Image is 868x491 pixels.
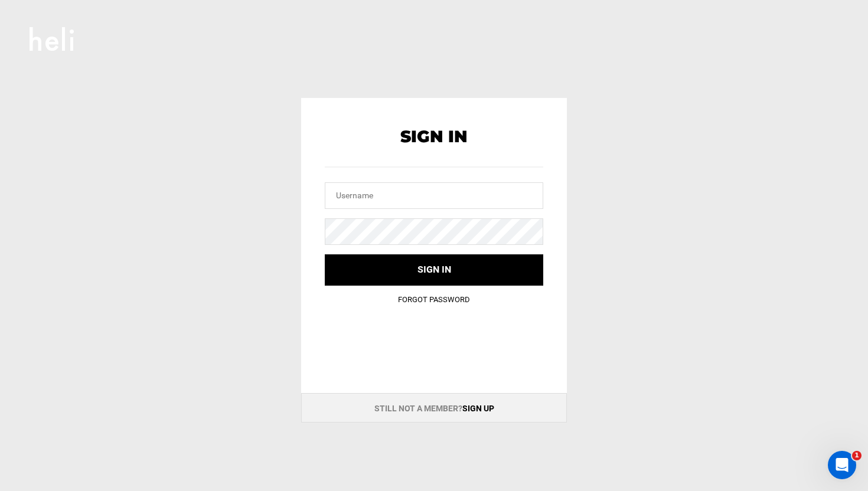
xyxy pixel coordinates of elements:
[325,182,543,209] input: Username
[852,451,862,460] span: 1
[301,393,567,423] div: Still not a member?
[398,295,470,304] a: Forgot Password
[828,451,856,479] iframe: Intercom live chat
[325,254,543,286] button: Sign in
[462,404,494,413] a: Sign up
[325,127,543,146] h2: Sign In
